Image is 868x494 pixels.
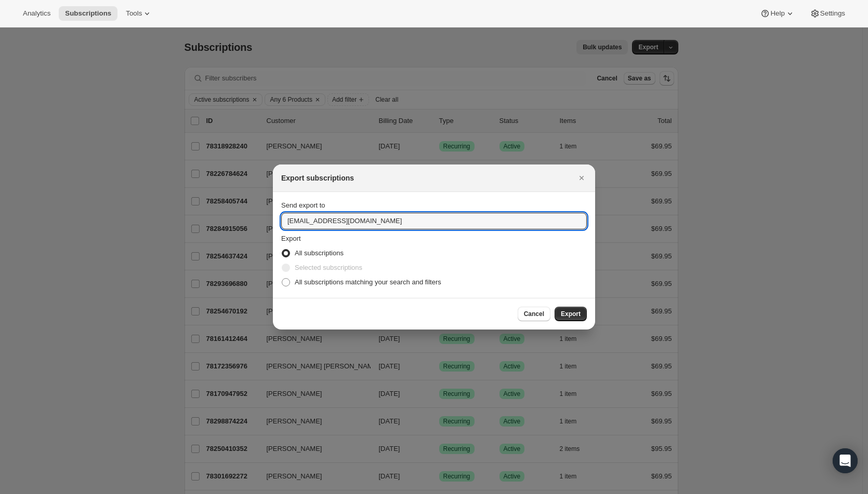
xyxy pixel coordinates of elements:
[126,9,142,18] span: Tools
[770,9,784,18] span: Help
[574,171,589,185] button: Close
[65,9,111,18] span: Subscriptions
[555,307,587,321] button: Export
[754,6,801,21] button: Help
[561,310,581,318] span: Export
[820,9,845,18] span: Settings
[59,6,117,21] button: Subscriptions
[295,264,362,271] span: Selected subscriptions
[804,6,851,21] button: Settings
[281,173,354,183] h2: Export subscriptions
[295,278,441,286] span: All subscriptions matching your search and filters
[833,448,858,473] div: Open Intercom Messenger
[120,6,159,21] button: Tools
[17,6,57,21] button: Analytics
[281,201,325,209] span: Send export to
[23,9,50,18] span: Analytics
[281,235,301,242] span: Export
[295,249,344,257] span: All subscriptions
[518,307,550,321] button: Cancel
[524,310,544,318] span: Cancel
